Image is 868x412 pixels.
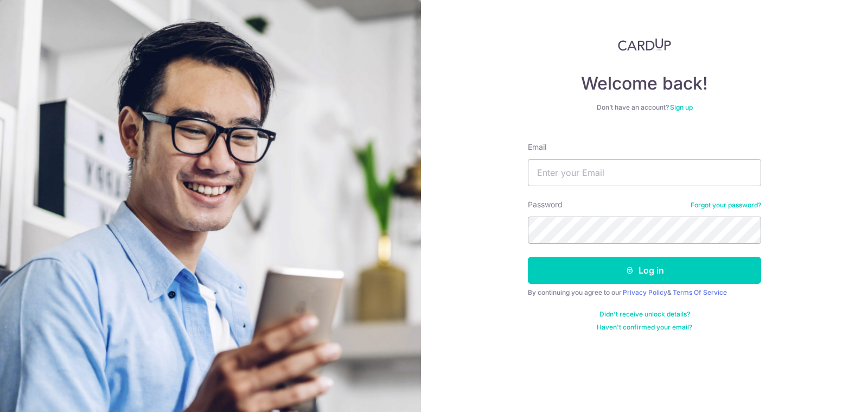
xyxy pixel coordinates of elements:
div: By continuing you agree to our & [528,288,761,297]
label: Email [528,142,546,153]
div: Don’t have an account? [528,103,761,112]
img: CardUp Logo [618,38,671,51]
a: Haven't confirmed your email? [597,323,692,332]
a: Forgot your password? [691,201,761,210]
a: Didn't receive unlock details? [599,310,690,319]
a: Sign up [670,103,693,111]
a: Terms Of Service [673,288,727,296]
label: Password [528,199,563,210]
button: Log in [528,257,761,284]
a: Privacy Policy [623,288,667,296]
input: Enter your Email [528,159,761,186]
h4: Welcome back! [528,73,761,94]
